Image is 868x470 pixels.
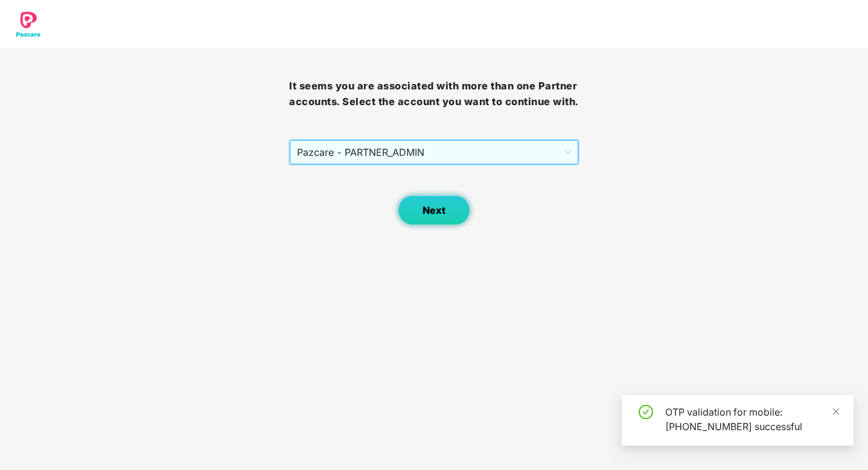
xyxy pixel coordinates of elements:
h3: It seems you are associated with more than one Partner accounts. Select the account you want to c... [289,79,578,109]
span: check-circle [639,405,653,419]
span: close [832,407,840,416]
span: Next [423,205,445,216]
button: Next [398,195,470,225]
span: Pazcare - PARTNER_ADMIN [297,141,570,164]
div: OTP validation for mobile: [PHONE_NUMBER] successful [665,405,839,434]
